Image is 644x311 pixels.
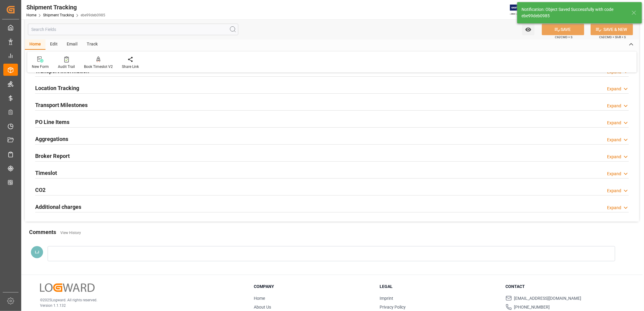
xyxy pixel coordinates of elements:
h2: CO2 [35,186,45,194]
a: Imprint [380,296,393,301]
input: Search Fields [28,24,238,35]
div: Expand [607,171,621,177]
button: open menu [522,24,535,35]
p: © 2025 Logward. All rights reserved. [40,297,239,303]
a: Home [254,296,265,301]
div: Expand [607,154,621,160]
h3: Company [254,283,372,290]
div: Expand [607,137,621,143]
a: Privacy Policy [380,305,406,309]
div: Track [82,39,102,50]
span: Ctrl/CMD + Shift + S [599,35,626,39]
a: Home [26,13,36,17]
div: New Form [32,64,49,69]
a: About Us [254,305,271,309]
span: Ctrl/CMD + S [555,35,572,39]
img: Exertis%20JAM%20-%20Email%20Logo.jpg_1722504956.jpg [510,5,531,15]
h2: Broker Report [35,152,70,160]
div: Edit [45,39,62,50]
div: Expand [607,120,621,126]
a: Shipment Tracking [43,13,74,17]
h3: Legal [380,283,498,290]
div: Expand [607,205,621,211]
div: Notification: Object Saved Successfully with code ebe99deb0985 [522,6,626,19]
div: Expand [607,103,621,109]
div: Expand [607,86,621,92]
button: SAVE [542,24,584,35]
div: Share Link [122,64,139,69]
span: LJ [35,250,39,254]
div: Audit Trail [58,64,75,69]
div: Expand [607,188,621,194]
h2: Location Tracking [35,84,79,92]
button: SAVE & NEW [591,24,633,35]
h2: PO Line Items [35,118,69,126]
h3: Contact [506,283,624,290]
div: Shipment Tracking [26,3,105,12]
h2: Aggregations [35,135,68,143]
div: Book Timeslot V2 [84,64,113,69]
div: Home [25,39,45,50]
p: Version 1.1.132 [40,303,239,308]
h2: Comments [29,228,56,236]
img: Logward Logo [40,283,95,292]
div: Email [62,39,82,50]
h2: Transport Milestones [35,101,88,109]
h2: Additional charges [35,203,81,211]
span: [PHONE_NUMBER] [514,304,550,310]
span: [EMAIL_ADDRESS][DOMAIN_NAME] [514,295,582,302]
a: View History [60,231,81,235]
h2: Timeslot [35,169,57,177]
